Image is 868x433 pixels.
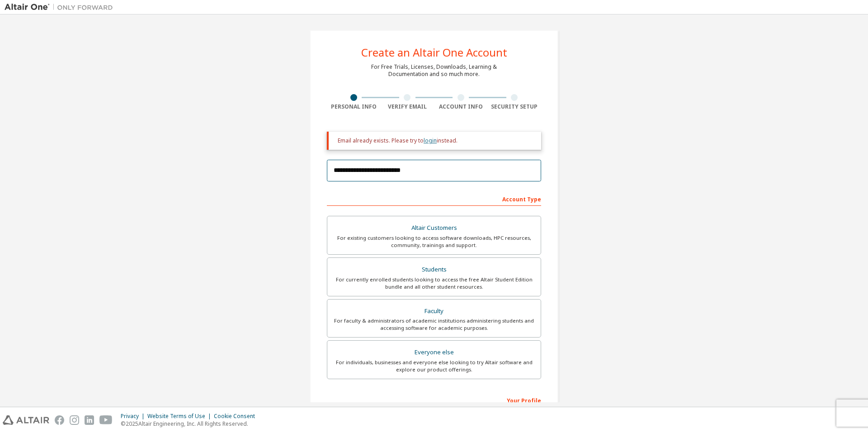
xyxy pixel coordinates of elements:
[371,63,497,78] div: For Free Trials, Licenses, Downloads, Learning & Documentation and so much more.
[327,191,541,206] div: Account Type
[333,222,535,234] div: Altair Customers
[333,305,535,318] div: Faculty
[434,103,488,110] div: Account Info
[338,137,534,144] div: Email already exists. Please try to instead.
[333,317,535,332] div: For faculty & administrators of academic institutions administering students and accessing softwa...
[5,3,118,12] img: Altair One
[333,263,535,276] div: Students
[327,393,541,407] div: Your Profile
[55,415,64,425] img: facebook.svg
[121,420,260,428] p: © 2025 Altair Engineering, Inc. All Rights Reserved.
[424,137,437,144] a: login
[333,346,535,359] div: Everyone else
[147,413,214,420] div: Website Terms of Use
[333,276,535,290] div: For currently enrolled students looking to access the free Altair Student Edition bundle and all ...
[333,234,535,249] div: For existing customers looking to access software downloads, HPC resources, community, trainings ...
[488,103,542,110] div: Security Setup
[327,103,381,110] div: Personal Info
[214,413,260,420] div: Cookie Consent
[99,415,113,425] img: youtube.svg
[381,103,434,110] div: Verify Email
[361,47,507,58] div: Create an Altair One Account
[3,415,49,425] img: altair_logo.svg
[85,415,94,425] img: linkedin.svg
[333,359,535,373] div: For individuals, businesses and everyone else looking to try Altair software and explore our prod...
[121,413,147,420] div: Privacy
[70,415,79,425] img: instagram.svg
